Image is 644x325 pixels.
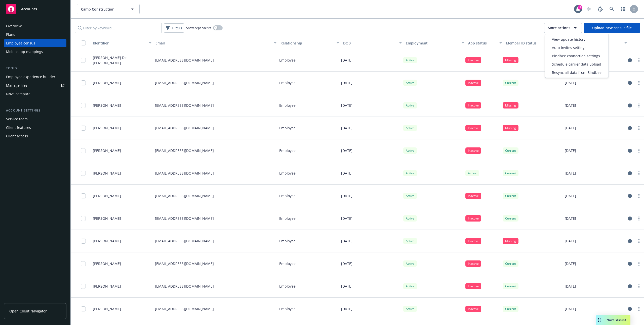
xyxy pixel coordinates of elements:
[4,108,66,113] div: Account settings
[81,126,86,131] input: Toggle Row Selected
[627,80,633,86] a: circleInformation
[503,306,518,312] div: Current
[503,102,518,109] div: Missing
[6,73,55,81] div: Employee experience builder
[93,306,121,311] span: [PERSON_NAME]
[4,48,66,56] a: Mobile app mappings
[403,102,417,109] div: Active
[565,148,576,153] p: [DATE]
[155,284,214,289] p: [EMAIL_ADDRESS][DOMAIN_NAME]
[279,306,296,311] p: Employee
[565,80,576,85] p: [DATE]
[504,37,567,49] button: Member ID status
[627,57,633,63] a: circleInformation
[341,80,352,85] p: [DATE]
[627,102,633,109] a: circleInformation
[403,125,417,131] div: Active
[6,31,15,39] div: Plans
[627,170,633,176] a: circleInformation
[279,103,296,108] p: Employee
[155,216,214,221] p: [EMAIL_ADDRESS][DOMAIN_NAME]
[4,132,66,140] a: Client access
[93,284,121,289] span: [PERSON_NAME]
[544,23,582,33] button: More actions
[465,170,479,176] div: Active
[406,40,459,46] div: Employment
[503,80,518,86] div: Current
[6,124,31,132] div: Client features
[279,58,296,63] p: Employee
[552,45,586,50] span: Auto-invites settings
[636,238,642,244] a: more
[465,57,481,63] div: Inactive
[627,238,633,244] a: circleInformation
[81,148,86,153] input: Toggle Row Selected
[155,193,214,198] p: [EMAIL_ADDRESS][DOMAIN_NAME]
[636,283,642,289] a: more
[279,171,296,176] p: Employee
[548,25,570,30] span: More actions
[584,4,594,14] a: Start snowing
[503,57,518,63] div: Missing
[506,40,565,46] div: Member ID status
[627,261,633,267] a: circleInformation
[279,216,296,221] p: Employee
[341,171,352,176] p: [DATE]
[565,125,576,131] p: [DATE]
[595,4,605,14] a: Report a Bug
[465,215,481,222] div: Inactive
[4,31,66,39] a: Plans
[607,318,626,322] span: Nova Assist
[155,125,214,131] p: [EMAIL_ADDRESS][DOMAIN_NAME]
[403,193,417,199] div: Active
[403,170,417,176] div: Active
[403,283,417,289] div: Active
[164,23,184,33] button: Filters
[343,40,396,46] div: DOB
[404,37,466,49] button: Employment
[278,37,341,49] button: Relationship
[165,24,183,32] span: Filters
[403,80,417,86] div: Active
[636,261,642,267] a: more
[155,261,214,266] p: [EMAIL_ADDRESS][DOMAIN_NAME]
[9,308,47,314] span: Open Client Navigator
[81,7,125,12] span: Camp Construction
[627,125,633,131] a: circleInformation
[341,37,404,49] button: DOB
[465,102,481,109] div: Inactive
[565,171,576,176] p: [DATE]
[155,238,214,244] p: [EMAIL_ADDRESS][DOMAIN_NAME]
[503,170,518,176] div: Current
[341,148,352,153] p: [DATE]
[6,132,28,140] div: Client access
[596,315,630,325] button: Nova Assist
[403,215,417,222] div: Active
[4,66,66,71] div: Tools
[636,215,642,222] a: more
[4,115,66,123] a: Service team
[465,238,481,244] div: Inactive
[503,125,518,131] div: Missing
[636,306,642,312] a: more
[81,239,86,244] input: Toggle Row Selected
[403,306,417,312] div: Active
[607,4,617,14] a: Search
[627,148,633,154] a: circleInformation
[81,193,86,198] input: Toggle Row Selected
[552,62,601,67] span: Schedule carrier data upload
[155,40,271,46] div: Email
[279,193,296,198] p: Employee
[172,25,182,31] span: Filters
[503,283,518,289] div: Current
[75,23,162,33] input: Filter by keyword...
[565,216,576,221] p: [DATE]
[636,148,642,154] a: more
[596,315,602,325] div: Drag to move
[93,103,121,108] span: [PERSON_NAME]
[279,238,296,244] p: Employee
[6,81,27,89] div: Manage files
[81,103,86,108] input: Toggle Row Selected
[81,80,86,85] input: Toggle Row Selected
[93,171,121,176] span: [PERSON_NAME]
